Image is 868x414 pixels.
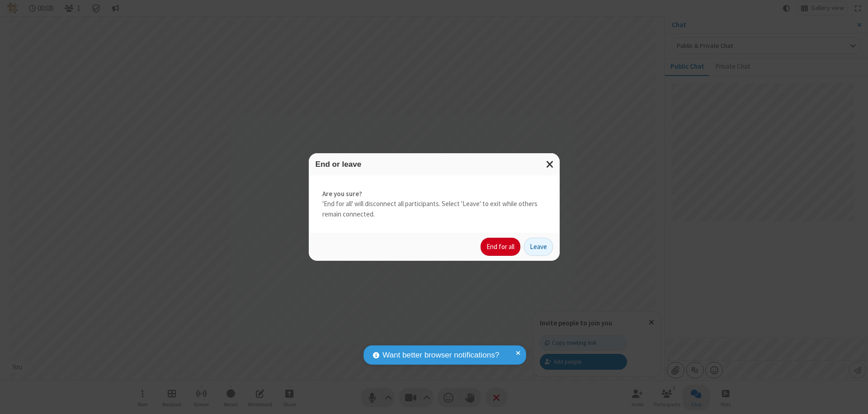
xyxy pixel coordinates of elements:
strong: Are you sure? [322,189,546,199]
h3: End or leave [316,160,553,169]
button: End for all [481,238,520,256]
span: Want better browser notifications? [382,349,499,361]
button: Close modal [541,153,560,175]
button: Leave [524,238,553,256]
div: 'End for all' will disconnect all participants. Select 'Leave' to exit while others remain connec... [309,175,560,233]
